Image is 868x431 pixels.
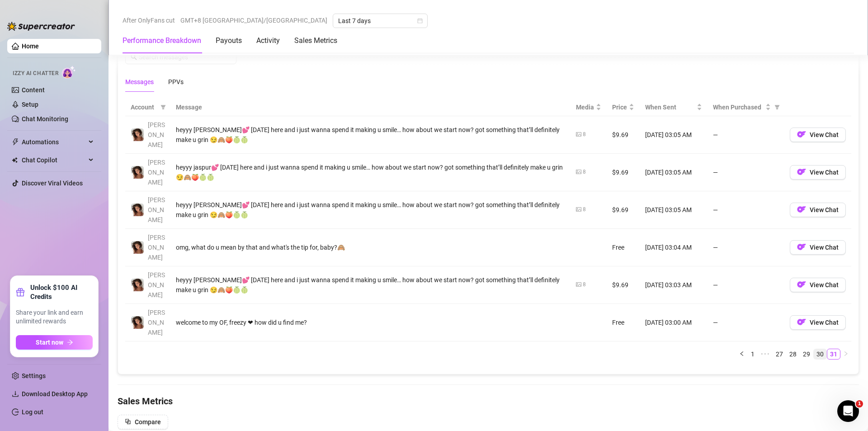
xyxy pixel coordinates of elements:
li: 1 [747,349,758,360]
a: Discover Viral Videos [22,180,83,187]
img: logo-BBDzfeDw.svg [7,22,75,31]
img: OF [797,205,806,214]
span: gift [16,288,25,297]
span: When Purchased [713,102,764,112]
img: AI Chatter [62,66,76,79]
li: 30 [813,349,827,360]
a: 1 [748,349,758,359]
span: 1 [856,400,863,407]
button: OFView Chat [790,165,846,180]
span: Chat Copilot [22,153,86,167]
a: OFView Chat [790,171,846,178]
img: Chloe [131,316,144,329]
button: OFView Chat [790,128,846,142]
span: right [843,351,849,356]
th: When Sent [640,99,708,116]
span: View Chat [810,281,839,289]
a: 27 [773,349,786,359]
td: [DATE] 03:05 AM [640,191,708,229]
li: 27 [773,349,786,360]
a: 28 [787,349,799,359]
div: 8 [583,280,586,289]
div: 8 [583,130,586,139]
td: — [708,116,784,154]
div: heyyy [PERSON_NAME]💕 [DATE] here and i just wanna spend it making u smile… how about we start now... [176,200,565,220]
span: filter [160,104,166,110]
div: 8 [583,168,586,176]
th: Media [571,99,607,116]
div: welcome to my OF, freezy ❤ how did u find me? [176,317,565,327]
a: 31 [827,349,840,359]
div: heyyy jaspur💕 [DATE] here and i just wanna spend it making u smile… how about we start now? got s... [176,162,565,182]
a: 29 [800,349,813,359]
input: Search messages [139,52,231,62]
span: picture [576,132,581,137]
img: OF [797,280,806,289]
div: 8 [583,205,586,214]
img: Chloe [131,279,144,291]
img: Chloe [131,128,144,141]
div: Activity [256,35,280,46]
span: [PERSON_NAME] [148,309,165,336]
th: Message [170,99,571,116]
li: Next Page [840,349,851,360]
span: Automations [22,135,86,149]
a: Log out [22,408,43,416]
div: Performance Breakdown [123,35,201,46]
span: [PERSON_NAME] [148,271,165,298]
div: heyyy [PERSON_NAME]💕 [DATE] here and i just wanna spend it making u smile… how about we start now... [176,275,565,295]
img: OF [797,242,806,251]
span: ••• [758,349,773,360]
a: 30 [814,349,826,359]
span: filter [159,100,168,114]
span: [PERSON_NAME] [148,159,165,186]
span: Compare [135,418,161,426]
td: [DATE] 03:00 AM [640,304,708,341]
span: Media [576,102,594,112]
img: OF [797,130,806,139]
button: Compare [118,415,168,429]
div: heyyy [PERSON_NAME]💕 [DATE] here and i just wanna spend it making u smile… how about we start now... [176,125,565,145]
a: Content [22,86,45,94]
button: right [840,349,851,360]
a: Setup [22,101,38,108]
img: OF [797,317,806,327]
div: PPVs [168,77,184,87]
th: When Purchased [708,99,784,116]
span: picture [576,282,581,287]
span: View Chat [810,244,839,251]
span: [PERSON_NAME] [148,121,165,148]
td: [DATE] 03:05 AM [640,154,708,191]
span: Izzy AI Chatter [13,69,58,78]
span: filter [773,100,782,114]
td: — [708,154,784,191]
td: Free [607,229,640,266]
img: Chloe [131,166,144,179]
button: left [736,349,747,360]
span: Price [612,102,627,112]
span: When Sent [645,102,695,112]
td: [DATE] 03:04 AM [640,229,708,266]
a: OFView Chat [790,246,846,253]
span: After OnlyFans cut [123,14,175,27]
a: OFView Chat [790,321,846,328]
span: Last 7 days [338,14,422,28]
td: $9.69 [607,154,640,191]
button: OFView Chat [790,203,846,217]
span: picture [576,169,581,175]
td: $9.69 [607,116,640,154]
span: filter [774,104,780,110]
td: — [708,266,784,304]
a: Home [22,43,39,50]
td: $9.69 [607,191,640,229]
li: 31 [827,349,840,360]
span: View Chat [810,131,839,138]
iframe: Intercom live chat [837,400,859,422]
button: Start nowarrow-right [16,335,93,350]
div: omg, what do u mean by that and what's the tip for, baby?🙈 [176,242,565,252]
td: Free [607,304,640,341]
h4: Sales Metrics [118,395,859,407]
span: View Chat [810,169,839,176]
td: [DATE] 03:05 AM [640,116,708,154]
span: thunderbolt [12,138,19,146]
